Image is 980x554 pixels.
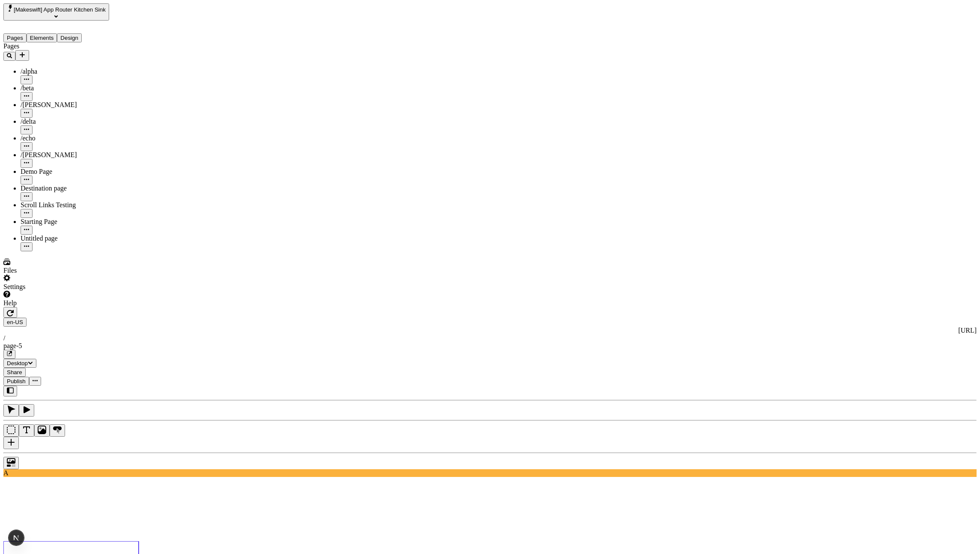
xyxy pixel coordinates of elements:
[21,118,122,125] div: /delta
[21,134,122,142] div: /echo
[34,424,50,437] button: Image
[14,6,106,13] span: [Makeswift] App Router Kitchen Sink
[15,50,29,61] button: Add new
[3,377,29,386] button: Publish
[3,469,977,477] div: A
[21,185,122,192] div: Destination page
[21,235,122,242] div: Untitled page
[3,33,27,42] button: Pages
[7,319,23,325] span: en-US
[3,267,122,274] div: Files
[21,151,122,159] div: /[PERSON_NAME]
[50,424,65,437] button: Button
[3,3,109,21] button: Select site
[3,424,19,437] button: Box
[3,327,977,334] div: [URL]
[3,368,26,377] button: Share
[21,84,122,92] div: /beta
[3,42,122,50] div: Pages
[19,424,34,437] button: Text
[3,318,27,327] button: Open locale picker
[3,7,125,15] p: Cookie Test Route
[7,369,22,375] span: Share
[3,334,977,342] div: /
[3,359,36,368] button: Desktop
[21,101,122,109] div: /[PERSON_NAME]
[21,201,122,209] div: Scroll Links Testing
[21,68,122,75] div: /alpha
[21,218,122,226] div: Starting Page
[3,299,122,307] div: Help
[7,378,26,384] span: Publish
[57,33,82,42] button: Design
[3,342,977,350] div: page-5
[3,283,122,291] div: Settings
[21,168,122,176] div: Demo Page
[27,33,57,42] button: Elements
[7,360,28,366] span: Desktop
